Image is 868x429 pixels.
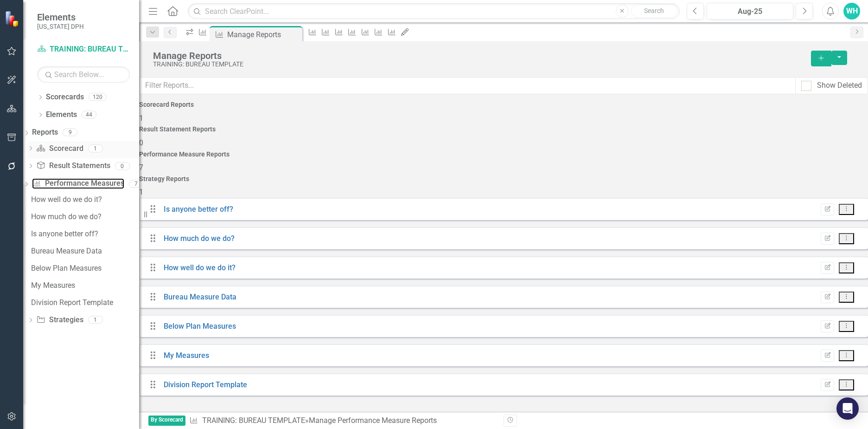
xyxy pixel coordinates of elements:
[115,162,130,170] div: 0
[631,5,677,18] button: Search
[139,126,868,133] h4: Result Statement Reports
[153,61,806,68] div: TRAINING: BUREAU TEMPLATE
[37,23,84,30] small: [US_STATE] DPH
[164,351,209,360] a: My Measures
[153,51,806,61] div: Manage Reports
[36,143,83,154] a: Scorecard
[4,10,21,27] img: ClearPoint Strategy
[189,416,497,426] div: » Manage Performance Measure Reports
[29,244,139,259] a: Bureau Measure Data
[36,161,110,171] a: Result Statements
[817,80,862,91] div: Show Deleted
[29,295,139,310] a: Division Report Template
[46,110,77,120] a: Elements
[164,292,236,301] a: Bureau Measure Data
[37,44,130,55] a: TRAINING: BUREAU TEMPLATE
[88,316,103,324] div: 1
[88,144,103,152] div: 1
[31,281,139,290] div: My Measures
[46,92,84,103] a: Scorecards
[148,416,185,426] span: By Scorecard
[29,261,139,276] a: Below Plan Measures
[710,6,790,17] div: Aug-25
[843,3,860,19] button: WH
[129,180,144,188] div: 7
[31,299,139,307] div: Division Report Template
[37,66,130,83] input: Search Below...
[164,263,236,272] a: How well do we do it?
[31,213,139,221] div: How much do we do?
[29,227,139,241] a: Is anyone better off?
[139,101,868,108] h4: Scorecard Reports
[164,234,235,243] a: How much do we do?
[139,175,868,182] h4: Strategy Reports
[202,416,305,425] a: TRAINING: BUREAU TEMPLATE
[36,315,83,325] a: Strategies
[188,3,680,19] input: Search ClearPoint...
[139,77,796,94] input: Filter Reports...
[29,278,139,293] a: My Measures
[707,3,793,19] button: Aug-25
[227,29,300,40] div: Manage Reports
[31,264,139,273] div: Below Plan Measures
[644,7,664,14] span: Search
[836,397,859,420] div: Open Intercom Messenger
[89,93,107,101] div: 120
[29,209,139,224] a: How much do we do?
[164,380,247,389] a: Division Report Template
[139,151,868,158] h4: Performance Measure Reports
[31,230,139,238] div: Is anyone better off?
[63,128,77,136] div: 9
[32,178,124,189] a: Performance Measures
[32,127,58,138] a: Reports
[82,111,96,119] div: 44
[164,205,233,214] a: Is anyone better off?
[31,247,139,255] div: Bureau Measure Data
[37,12,84,23] span: Elements
[164,322,236,331] a: Below Plan Measures
[29,192,139,207] a: How well do we do it?
[31,195,139,204] div: How well do we do it?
